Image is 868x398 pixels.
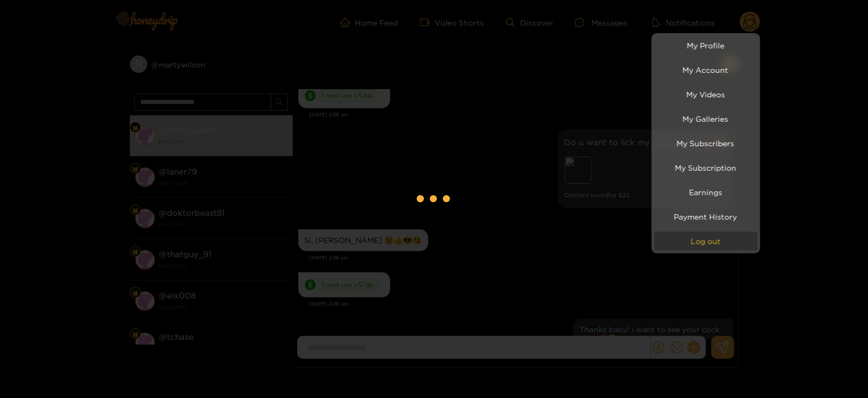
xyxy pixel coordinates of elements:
a: My Galleries [654,109,758,128]
a: My Profile [654,36,758,55]
a: My Subscription [654,158,758,177]
a: Payment History [654,207,758,226]
a: Earnings [654,183,758,202]
button: Log out [654,232,758,251]
a: My Videos [654,85,758,104]
a: My Subscribers [654,134,758,153]
a: My Account [654,60,758,79]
